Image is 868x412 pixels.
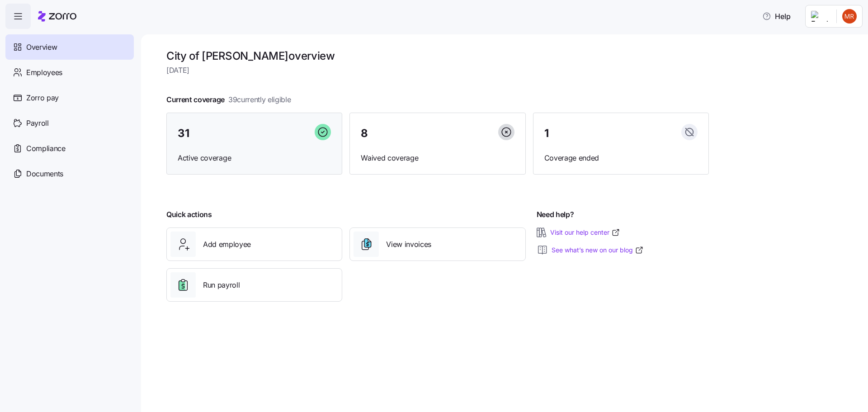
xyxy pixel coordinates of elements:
[811,11,829,22] img: Employer logo
[361,152,514,164] span: Waived coverage
[166,49,709,63] h1: City of [PERSON_NAME] overview
[5,161,134,186] a: Documents
[361,128,368,139] span: 8
[544,152,698,164] span: Coverage ended
[550,228,620,237] a: Visit our help center
[5,136,134,161] a: Compliance
[166,65,709,76] span: [DATE]
[386,239,431,250] span: View invoices
[26,67,62,78] span: Employees
[26,143,66,154] span: Compliance
[26,42,57,53] span: Overview
[552,246,644,255] a: See what’s new on our blog
[178,128,189,139] span: 31
[166,209,212,220] span: Quick actions
[762,11,791,22] span: Help
[203,239,251,250] span: Add employee
[5,60,134,85] a: Employees
[178,152,331,164] span: Active coverage
[5,85,134,110] a: Zorro pay
[26,168,63,180] span: Documents
[544,128,549,139] span: 1
[842,9,857,24] img: 3195e87c565853e12fbf35f2f2e9eff8
[166,94,291,105] span: Current coverage
[5,110,134,136] a: Payroll
[5,34,134,60] a: Overview
[26,118,49,129] span: Payroll
[755,7,798,25] button: Help
[228,94,291,105] span: 39 currently eligible
[203,279,240,291] span: Run payroll
[26,92,59,104] span: Zorro pay
[537,209,574,220] span: Need help?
